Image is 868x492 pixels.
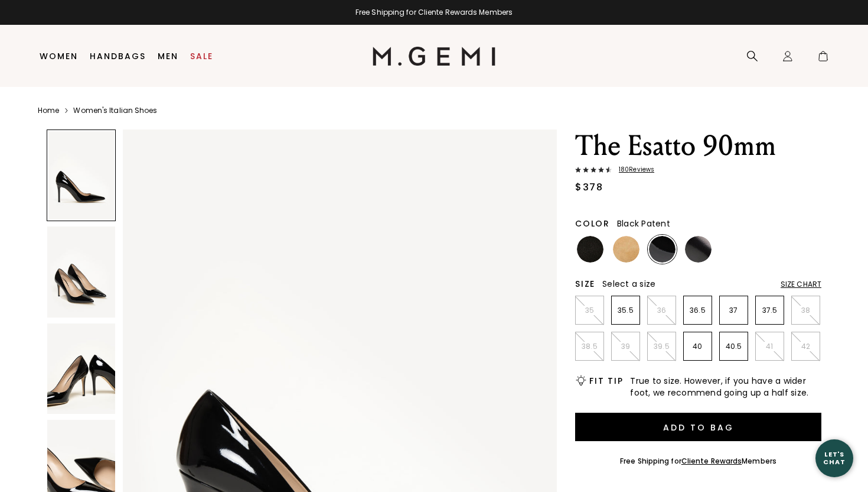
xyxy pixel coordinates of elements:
[575,279,595,289] h2: Size
[613,236,639,263] img: Cappuccino Suede
[648,306,676,315] p: 36
[648,342,676,351] p: 39.5
[685,236,712,263] img: Black Leather
[576,342,603,351] p: 38.5
[684,306,712,315] p: 36.5
[612,342,639,351] p: 39
[47,226,115,317] img: The Esatto a Black Patent Italian Nappa Leather Pump Heel 2
[576,306,603,315] p: 35
[602,278,655,290] span: Select a size
[781,280,821,289] div: Size Chart
[684,342,712,351] p: 40
[720,342,748,351] p: 40.5
[373,47,496,66] img: M.Gemi
[190,51,213,61] a: Sale
[792,342,820,351] p: 42
[612,166,654,173] span: 180 Review s
[792,306,820,315] p: 38
[720,306,748,315] p: 37
[612,306,639,315] p: 35.5
[38,106,59,115] a: Home
[756,342,784,351] p: 41
[158,51,178,61] a: Men
[577,236,603,263] img: Black Suede
[589,376,623,386] h2: Fit Tip
[47,323,115,414] img: The Esatto a Black Patent Italian Nappa Leather Pump Heel 3
[617,218,670,229] span: Black Patent
[630,375,821,399] span: True to size. However, if you have a wider foot, we recommend going up a half size.
[620,457,776,466] div: Free Shipping for Members
[575,130,821,163] h1: The Esatto 90mm
[815,451,853,465] div: Let's Chat
[575,180,603,195] div: $378
[40,51,78,61] a: Women
[575,413,821,441] button: Add to Bag
[575,219,610,228] h2: Color
[575,166,821,176] a: 180Reviews
[649,236,676,263] img: Black Patent
[90,51,146,61] a: Handbags
[756,306,784,315] p: 37.5
[681,456,742,466] a: Cliente Rewards
[73,106,157,115] a: Women's Italian Shoes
